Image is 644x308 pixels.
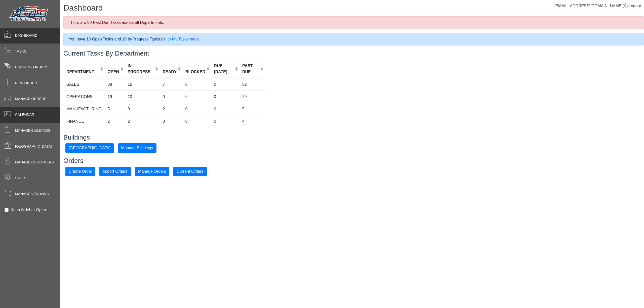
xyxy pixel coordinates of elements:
div: | [554,3,641,9]
td: 0 [211,103,239,115]
td: 0 [182,115,211,127]
label: Keep Sidebar Open [11,207,46,213]
span: Sales [15,175,26,181]
span: New Order [15,80,37,86]
td: 10 [125,91,159,103]
a: [GEOGRAPHIC_DATA] [65,146,114,150]
button: Manage Orders [135,167,169,176]
span: Manage Buildings [15,128,50,133]
td: OPERATIONS [63,91,105,103]
div: OPEN [108,69,119,75]
td: 2 [125,115,159,127]
a: Create Order [65,169,95,173]
h1: Dashboard [63,3,644,14]
td: 0 [159,91,182,103]
td: 5 [105,103,125,115]
td: 15 [125,78,159,91]
button: Manage Buildings [118,143,156,153]
div: DEPARTMENT [66,69,99,75]
td: 52 [239,78,265,91]
button: Import Orders [99,167,131,176]
h3: Buildings [63,134,644,141]
div: BLOCKED [185,69,205,75]
span: • [5,166,18,182]
td: 5 [239,103,265,115]
span: Manage Customers [15,160,54,165]
td: FINANCE [63,115,105,127]
td: 0 [211,115,239,127]
td: MANUFACTURING [63,103,105,115]
td: 0 [182,78,211,91]
h3: Orders [63,157,644,165]
a: Go to My Tasks page. [161,37,200,41]
a: Manage Buildings [118,146,156,150]
td: 2 [105,115,125,127]
td: 19 [105,91,125,103]
button: Current Orders [173,167,207,176]
td: 0 [159,115,182,127]
span: Logout [629,4,641,8]
span: Manage Orders [15,96,46,102]
a: [EMAIL_ADDRESS][DOMAIN_NAME] [554,4,628,8]
td: 2 [159,103,182,115]
span: Tasks [15,49,26,54]
span: Manage Vendors [15,191,49,197]
td: 7 [159,78,182,91]
a: Current Orders [173,169,207,173]
img: Metals Direct Inc Logo [8,5,50,23]
div: You have 16 Open Tasks and 10 In-Progress Tasks. [63,33,644,46]
div: There are 90 Past Due Tasks across all Departments. [63,16,644,29]
td: 0 [211,78,239,91]
td: 29 [239,91,265,103]
td: 0 [211,91,239,103]
td: 38 [105,78,125,91]
td: 4 [239,115,265,127]
span: [GEOGRAPHIC_DATA] [15,144,52,149]
div: READY [163,69,177,75]
td: 0 [182,91,211,103]
h3: Current Tasks By Department [63,50,644,57]
span: Dashboard [15,33,37,38]
div: PAST DUE [242,63,259,75]
button: [GEOGRAPHIC_DATA] [65,143,114,153]
td: 0 [182,103,211,115]
div: DUE [DATE] [214,63,233,75]
td: SALES [63,78,105,91]
a: Manage Orders [135,169,169,173]
span: Current Orders [15,65,48,70]
div: IN-PROGRESS [128,63,154,75]
td: 0 [125,103,159,115]
span: Calendar [15,112,34,117]
a: Import Orders [99,169,131,173]
button: Create Order [65,167,95,176]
